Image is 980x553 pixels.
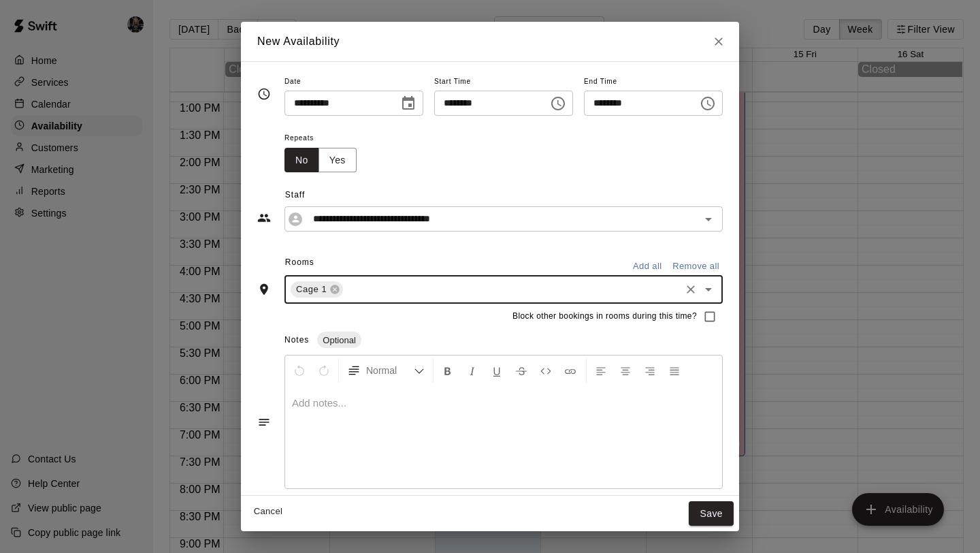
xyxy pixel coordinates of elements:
div: outlined button group [284,148,357,173]
button: Choose date, selected date is Aug 13, 2025 [395,90,422,117]
h6: New Availability [257,33,340,50]
button: Close [706,29,731,54]
span: Date [284,73,423,91]
span: Notes [284,335,309,345]
span: Block other bookings in rooms during this time? [512,310,697,323]
div: Cage 1 [291,281,343,298]
button: Remove all [669,256,723,277]
button: Undo [288,358,311,383]
button: Right Align [638,358,661,383]
button: Open [699,210,718,229]
button: Center Align [614,358,637,383]
button: Redo [312,358,336,383]
button: Format Italics [461,358,484,383]
button: Insert Code [534,358,557,383]
button: Clear [681,280,700,299]
button: Format Underline [485,358,508,383]
svg: Notes [257,415,271,429]
button: Justify Align [663,358,686,383]
button: No [284,148,319,173]
button: Choose time, selected time is 2:00 PM [694,90,721,117]
button: Formatting Options [342,358,430,383]
span: Cage 1 [291,283,332,296]
svg: Staff [257,211,271,225]
button: Save [689,501,734,526]
span: Staff [285,185,723,206]
button: Yes [318,148,357,173]
button: Format Strikethrough [510,358,533,383]
span: Start Time [434,73,573,91]
span: End Time [584,73,723,91]
svg: Timing [257,87,271,101]
button: Choose time, selected time is 1:30 PM [544,90,572,117]
svg: Rooms [257,283,271,296]
button: Open [699,280,718,299]
span: Rooms [285,257,314,267]
button: Add all [625,256,669,277]
span: Normal [366,364,414,377]
button: Format Bold [436,358,459,383]
span: Optional [317,335,361,345]
button: Cancel [246,501,290,522]
button: Left Align [589,358,612,383]
span: Repeats [284,129,367,148]
button: Insert Link [559,358,582,383]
